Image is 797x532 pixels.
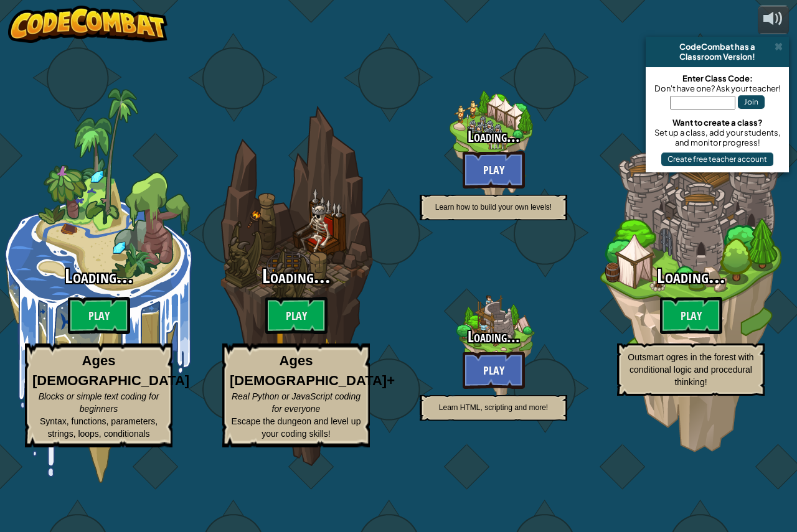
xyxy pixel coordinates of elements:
[652,128,783,147] div: Set up a class, add your students, and monitor progress!
[395,49,592,246] div: Complete previous world to unlock
[197,88,395,483] div: Complete previous world to unlock
[230,353,395,388] strong: Ages [DEMOGRAPHIC_DATA]+
[758,6,789,35] button: Adjust volume
[39,391,159,414] span: Blocks or simple text coding for beginners
[463,151,525,189] btn: Play
[262,263,331,289] span: Loading...
[232,391,361,414] span: Real Python or JavaScript coding for everyone
[657,263,725,289] span: Loading...
[592,88,790,483] div: Complete previous world to unlock
[651,42,784,52] div: CodeCombat has a
[660,297,722,334] btn: Play
[395,250,592,447] div: Complete previous world to unlock
[652,73,783,83] div: Enter Class Code:
[8,6,167,43] img: CodeCombat - Learn how to code by playing a game
[439,403,548,412] span: Learn HTML, scripting and more!
[628,352,753,387] span: Outsmart ogres in the forest with conditional logic and procedural thinking!
[232,416,361,439] span: Escape the dungeon and level up your coding skills!
[738,95,765,109] button: Join
[265,297,328,334] btn: Play
[32,353,189,388] strong: Ages [DEMOGRAPHIC_DATA]
[435,203,552,212] span: Learn how to build your own levels!
[468,126,520,147] span: Loading...
[65,263,133,289] span: Loading...
[652,118,783,128] div: Want to create a class?
[463,352,525,389] btn: Play
[661,152,773,166] button: Create free teacher account
[68,297,130,334] btn: Play
[652,83,783,93] div: Don't have one? Ask your teacher!
[468,326,520,347] span: Loading...
[40,416,158,439] span: Syntax, functions, parameters, strings, loops, conditionals
[651,52,784,62] div: Classroom Version!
